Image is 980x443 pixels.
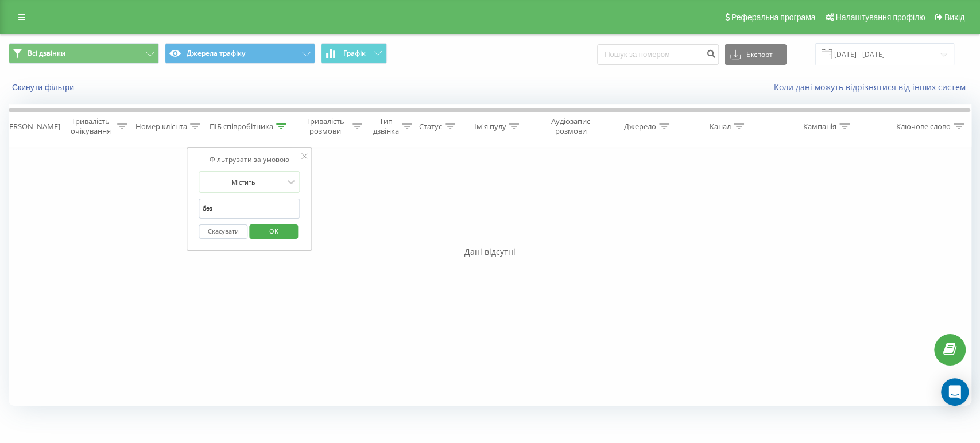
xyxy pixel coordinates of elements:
[373,116,399,136] div: Тип дзвінка
[258,222,290,240] span: OK
[165,43,315,64] button: Джерела трафіку
[210,122,273,131] div: ПІБ співробітника
[9,43,159,64] button: Всі дзвінки
[343,49,366,57] span: Графік
[731,13,816,22] span: Реферальна програма
[2,122,60,131] div: [PERSON_NAME]
[474,122,506,131] div: Ім'я пулу
[199,199,300,219] input: Введіть значення
[896,122,951,131] div: Ключове слово
[835,13,925,22] span: Налаштування профілю
[944,13,964,22] span: Вихід
[9,246,971,258] div: Дані відсутні
[9,82,80,92] button: Скинути фільтри
[321,43,387,64] button: Графік
[199,224,248,239] button: Скасувати
[28,49,65,58] span: Всі дзвінки
[597,44,719,65] input: Пошук за номером
[542,116,600,136] div: Аудіозапис розмови
[624,122,656,131] div: Джерело
[135,122,187,131] div: Номер клієнта
[725,44,787,65] button: Експорт
[67,116,114,136] div: Тривалість очікування
[419,122,442,131] div: Статус
[803,122,836,131] div: Кампанія
[941,378,969,406] div: Open Intercom Messenger
[774,81,971,92] a: Коли дані можуть відрізнятися вiд інших систем
[710,122,731,131] div: Канал
[199,154,300,165] div: Фільтрувати за умовою
[301,116,349,136] div: Тривалість розмови
[249,224,298,239] button: OK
